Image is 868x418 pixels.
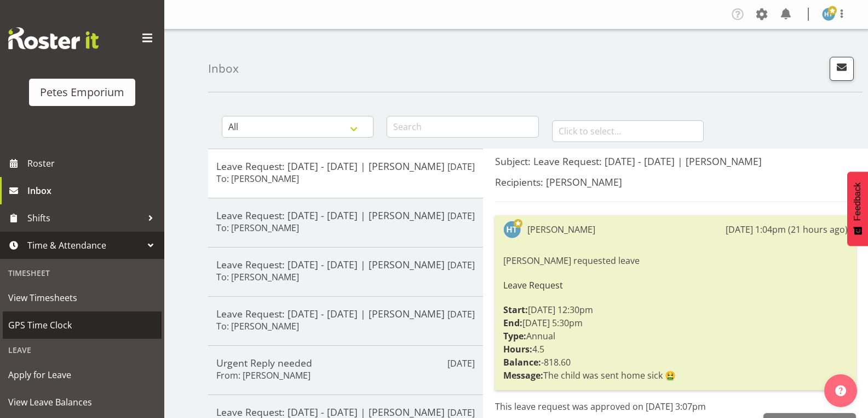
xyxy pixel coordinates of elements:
h5: Leave Request: [DATE] - [DATE] | [PERSON_NAME] [216,209,475,221]
p: [DATE] [447,308,475,321]
span: GPS Time Clock [8,317,156,333]
h5: Subject: Leave Request: [DATE] - [DATE] | [PERSON_NAME] [495,155,856,167]
p: [DATE] [447,160,475,173]
img: helena-tomlin701.jpg [503,221,521,238]
h5: Recipients: [PERSON_NAME] [495,176,856,188]
h6: To: [PERSON_NAME] [216,173,299,184]
strong: End: [503,317,522,329]
button: Feedback - Show survey [847,172,868,246]
p: [DATE] [447,258,475,272]
div: [PERSON_NAME] [527,223,595,236]
strong: Start: [503,304,528,316]
span: Time & Attendance [27,237,142,254]
h5: Leave Request: [DATE] - [DATE] | [PERSON_NAME] [216,406,475,418]
input: Search [387,116,538,138]
span: Roster [27,155,159,172]
a: Apply for Leave [3,361,162,388]
div: Timesheet [3,262,162,284]
strong: Type: [503,330,526,342]
div: [DATE] 1:04pm (21 hours ago) [726,223,848,236]
p: [DATE] [447,209,475,222]
h6: From: [PERSON_NAME] [216,370,311,381]
img: help-xxl-2.png [835,385,846,396]
img: Rosterit website logo [8,27,99,49]
p: [DATE] [447,357,475,370]
h6: To: [PERSON_NAME] [216,321,299,332]
a: View Leave Balances [3,388,162,416]
span: Inbox [27,182,159,199]
a: GPS Time Clock [3,311,162,339]
div: [PERSON_NAME] requested leave [DATE] 12:30pm [DATE] 5:30pm Annual 4.5 -818.60 The child was sent ... [503,251,848,385]
h5: Urgent Reply needed [216,357,475,369]
h5: Leave Request: [DATE] - [DATE] | [PERSON_NAME] [216,258,475,270]
h6: To: [PERSON_NAME] [216,272,299,282]
span: This leave request was approved on [DATE] 3:07pm [495,401,706,413]
h5: Leave Request: [DATE] - [DATE] | [PERSON_NAME] [216,160,475,172]
h4: Inbox [208,62,239,75]
h6: To: [PERSON_NAME] [216,222,299,233]
h6: Leave Request [503,280,848,290]
span: Apply for Leave [8,367,156,383]
span: View Leave Balances [8,394,156,410]
div: Petes Emporium [40,84,124,101]
span: Shifts [27,210,142,226]
input: Click to select... [552,120,704,142]
img: helena-tomlin701.jpg [822,8,835,21]
span: Feedback [853,182,863,221]
div: Leave [3,339,162,361]
h5: Leave Request: [DATE] - [DATE] | [PERSON_NAME] [216,308,475,320]
strong: Hours: [503,343,532,355]
strong: Message: [503,369,543,381]
a: View Timesheets [3,284,162,311]
strong: Balance: [503,356,541,368]
span: View Timesheets [8,290,156,306]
